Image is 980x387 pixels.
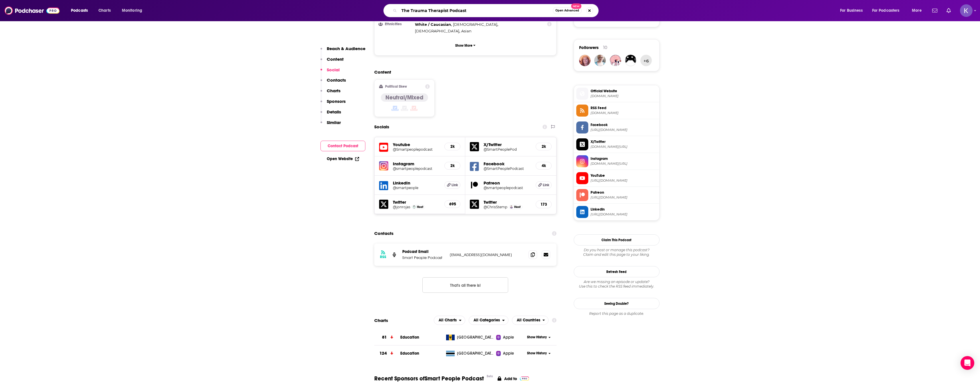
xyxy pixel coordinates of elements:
a: Show notifications dropdown [944,6,953,15]
a: @jonrojas [393,205,410,209]
span: More [912,7,922,15]
button: Show profile menu [960,4,973,17]
h5: @ChrisStemp [484,205,507,209]
a: Link [536,181,552,189]
span: Patreon [591,190,657,195]
a: @SmartPeoplePodcast [484,166,531,171]
span: Linkedin [591,207,657,212]
h5: 4k [541,163,547,168]
span: https://www.linkedin.com/in/smartpeople [591,212,657,217]
p: Details [327,109,341,115]
span: New [571,3,581,9]
span: Instagram [591,156,657,161]
div: Open Intercom Messenger [961,356,974,370]
span: All Countries [517,318,540,322]
img: Jon Rojas [413,205,416,209]
span: , [453,21,498,28]
button: Nothing here. [422,277,508,293]
a: @smartpeoplepodcast [393,166,440,171]
h5: 695 [449,202,456,207]
a: @smartpeople [393,186,440,190]
a: Education [400,335,419,340]
span: For Podcasters [872,7,900,15]
h2: Countries [512,316,549,325]
button: open menu [434,316,465,325]
span: , [415,28,460,34]
span: Host [514,205,520,209]
a: @Smartpeoplepodcast [393,147,440,152]
h5: Patreon [484,180,531,186]
p: [EMAIL_ADDRESS][DOMAIN_NAME] [450,252,524,257]
span: Logged in as kpearson13190 [960,4,973,17]
h5: Facebook [484,161,531,166]
a: Apple [496,335,525,340]
h5: 2k [449,163,456,168]
span: [DEMOGRAPHIC_DATA] [453,22,497,27]
p: Podcast Email [402,249,445,254]
button: Content [320,56,344,67]
span: Charts [98,7,111,15]
p: Smart People Podcast [402,255,445,260]
button: Show More [379,40,552,51]
h5: 173 [541,202,547,207]
a: Instagram[DOMAIN_NAME][URL] [576,155,657,167]
span: Official Website [591,89,657,94]
img: Chris Stemp [510,205,513,209]
a: [GEOGRAPHIC_DATA] [444,351,496,356]
a: 124 [374,345,400,361]
a: Show notifications dropdown [930,6,940,15]
span: Apple [503,351,514,356]
span: Botswana [457,351,494,356]
span: smartpeoplepodcast.com [591,94,657,98]
button: open menu [868,6,908,15]
button: open menu [512,316,549,325]
a: Cesar_Delgadillo [610,55,621,66]
div: Beta [487,374,493,378]
span: All Categories [474,318,500,322]
span: X/Twitter [591,139,657,144]
button: Details [320,109,341,120]
span: instagram.com/smartpeoplepodcast [591,162,657,166]
h2: Contacts [374,228,393,239]
button: Refresh Feed [574,266,660,277]
span: Show History [527,351,547,356]
span: Monitoring [122,7,142,15]
h5: @smartpeoplepodcast [484,186,531,190]
div: Claim and edit this page to your liking. [574,248,660,257]
span: Link [452,183,458,187]
div: Are we missing an episode or update? Use this to check the RSS feed immediately. [574,280,660,289]
a: 81 [374,329,400,345]
h3: 81 [382,334,387,341]
a: Emi113 [625,55,636,66]
h2: Platforms [434,316,465,325]
p: Sponsors [327,99,346,104]
h5: Twitter [393,199,440,205]
a: elsekramer [594,55,606,66]
button: open menu [469,316,508,325]
h3: RSS [380,255,386,259]
span: [DEMOGRAPHIC_DATA] [415,29,459,33]
span: Followers [579,45,599,50]
div: Report this page as a duplicate. [574,311,660,316]
h2: Socials [374,121,389,132]
button: Claim This Podcast [574,234,660,245]
a: Apple [496,351,525,356]
span: Do you host or manage this podcast? [574,248,660,252]
button: +6 [640,55,652,66]
span: Recent Sponsors of Smart People Podcast [374,375,484,382]
button: Contact Podcast [320,141,365,151]
span: https://www.facebook.com/SmartPeoplePodcast [591,128,657,132]
button: open menu [908,6,929,15]
a: Podchaser - Follow, Share and Rate Podcasts [5,5,60,16]
span: https://www.youtube.com/@Smartpeoplepodcast [591,178,657,183]
span: Education [400,351,419,356]
button: open menu [118,6,150,15]
a: MaryEC [579,55,591,66]
span: YouTube [591,173,657,178]
button: Reach & Audience [320,46,365,56]
img: Pro Logo [520,376,529,381]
